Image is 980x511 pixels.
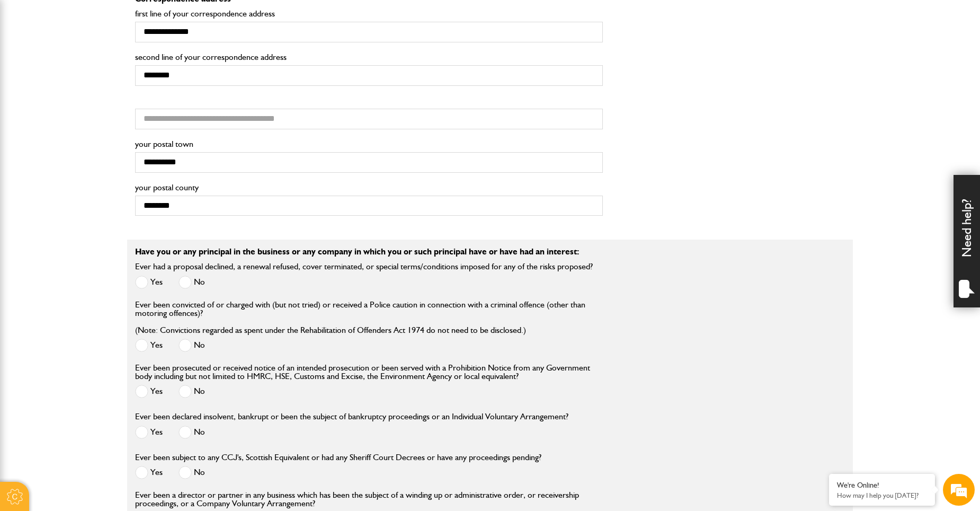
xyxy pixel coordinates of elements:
[144,327,192,341] em: Start Chat
[55,59,178,73] div: Chat with us now
[14,161,193,184] input: Enter your phone number
[14,192,193,318] textarea: Type your message and hit 'Enter'
[135,364,603,381] label: Ever been prosecuted or received notice of an intended prosecution or been served with a Prohibit...
[135,339,163,352] label: Yes
[179,385,205,398] label: No
[135,276,163,289] label: Yes
[174,5,199,31] div: Minimize live chat window
[14,129,193,153] input: Enter your email address
[135,53,603,61] label: second line of your correspondence address
[179,426,205,439] label: No
[135,10,603,18] label: first line of your correspondence address
[135,140,603,148] label: your postal town
[837,491,927,499] p: How may I help you today?
[135,385,163,398] label: Yes
[954,175,980,307] div: Need help?
[135,262,593,271] label: Ever had a proposal declined, a renewal refused, cover terminated, or special terms/conditions im...
[179,466,205,479] label: No
[135,412,568,421] label: Ever been declared insolvent, bankrupt or been the subject of bankruptcy proceedings or an Indivi...
[837,481,927,490] div: We're Online!
[135,301,603,334] label: Ever been convicted of or charged with (but not tried) or received a Police caution in connection...
[135,466,163,479] label: Yes
[179,339,205,352] label: No
[135,183,603,192] label: your postal county
[135,491,603,508] label: Ever been a director or partner in any business which has been the subject of a winding up or adm...
[135,453,541,462] label: Ever been subject to any CCJ's, Scottish Equivalent or had any Sheriff Court Decrees or have any ...
[179,276,205,289] label: No
[18,59,44,74] img: d_20077148190_company_1631870298795_20077148190
[135,248,845,256] p: Have you or any principal in the business or any company in which you or such principal have or h...
[135,426,163,439] label: Yes
[14,98,193,121] input: Enter your last name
